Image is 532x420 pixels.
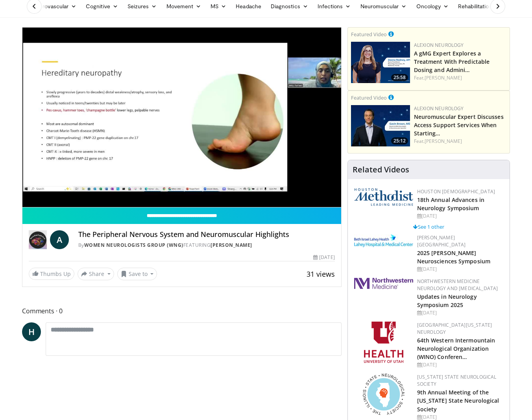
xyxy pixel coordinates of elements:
span: Comments 0 [22,306,342,316]
small: Featured Video [351,94,387,101]
a: [PERSON_NAME] [425,74,462,81]
a: [GEOGRAPHIC_DATA][US_STATE] Neurology [417,322,492,335]
div: [DATE] [417,309,503,316]
a: A gMG Expert Explores a Treatment With Predictable Dosing and Admini… [414,50,490,74]
video-js: Video Player [22,28,341,207]
a: Neuromuscular Expert Discusses Access Support Services When Starting… [414,113,504,137]
div: Feat. [414,138,506,145]
button: Save to [117,268,157,280]
h4: The Peripheral Nervous System and Neuromuscular Highlights [78,230,335,239]
a: Thumbs Up [29,268,74,280]
img: 5e4488cc-e109-4a4e-9fd9-73bb9237ee91.png.150x105_q85_autocrop_double_scale_upscale_version-0.2.png [354,188,413,206]
div: [DATE] [417,213,503,220]
img: Women Neurologists Group (WNG) [29,230,47,249]
a: Alexion Neurology [414,105,464,112]
span: 25:58 [391,74,408,81]
a: [PERSON_NAME][GEOGRAPHIC_DATA] [417,234,466,248]
div: [DATE] [417,361,503,368]
h4: Related Videos [353,165,409,174]
div: Feat. [414,74,506,81]
div: By FEATURING [78,242,335,249]
a: A [50,230,69,249]
img: 2a462fb6-9365-492a-ac79-3166a6f924d8.png.150x105_q85_autocrop_double_scale_upscale_version-0.2.jpg [354,278,413,289]
a: [PERSON_NAME] [211,242,252,248]
div: [DATE] [417,266,503,273]
a: [US_STATE] State Neurological Society [417,374,497,387]
a: Women Neurologists Group (WNG) [84,242,183,248]
div: [DATE] [313,254,334,261]
img: 55ef5a72-a204-42b0-ba67-a2f597bcfd60.png.150x105_q85_crop-smart_upscale.png [351,42,410,83]
a: 25:12 [351,105,410,146]
a: 25:58 [351,42,410,83]
img: 2b05e332-28e1-4d48-9f23-7cad04c9557c.png.150x105_q85_crop-smart_upscale.jpg [351,105,410,146]
button: Share [78,268,114,280]
a: Updates in Neurology Symposium 2025 [417,293,477,309]
a: 64th Western Intermountain Neurological Organization (WINO) Conferen… [417,337,495,361]
a: Houston [DEMOGRAPHIC_DATA] [417,188,495,195]
a: 18th Annual Advances in Neurology Symposium [417,196,484,212]
a: Alexion Neurology [414,42,464,48]
a: 9th Annual Meeting of the [US_STATE] State Neurological Society [417,389,499,413]
img: 71a8b48c-8850-4916-bbdd-e2f3ccf11ef9.png.150x105_q85_autocrop_double_scale_upscale_version-0.2.png [363,374,405,415]
span: 31 views [307,269,335,279]
small: Featured Video [351,31,387,38]
img: f6362829-b0a3-407d-a044-59546adfd345.png.150x105_q85_autocrop_double_scale_upscale_version-0.2.png [364,322,403,363]
a: See 1 other [413,223,444,230]
a: H [22,322,41,341]
a: Northwestern Medicine Neurology and [MEDICAL_DATA] [417,278,498,292]
span: 25:12 [391,137,408,144]
img: e7977282-282c-4444-820d-7cc2733560fd.jpg.150x105_q85_autocrop_double_scale_upscale_version-0.2.jpg [354,234,413,247]
a: [PERSON_NAME] [425,138,462,144]
a: 2025 [PERSON_NAME] Neurosciences Symposium [417,249,490,265]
